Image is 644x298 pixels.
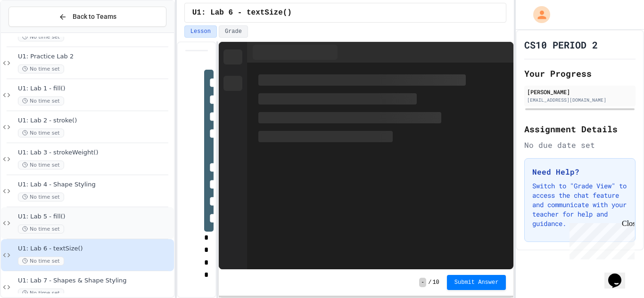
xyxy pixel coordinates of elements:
[18,257,64,266] span: No time set
[18,32,64,41] span: No time set
[524,38,598,51] h1: CS10 PERIOD 2
[18,193,64,201] span: No time set
[527,88,633,96] div: [PERSON_NAME]
[4,4,65,60] div: Chat with us now!Close
[454,279,499,286] span: Submit Answer
[566,219,635,259] iframe: chat widget
[192,7,292,18] span: U1: Lab 6 - textSize()
[428,279,431,286] span: /
[532,166,627,177] h3: Need Help?
[18,181,172,189] span: U1: Lab 4 - Shape Styling
[18,245,172,253] span: U1: Lab 6 - textSize()
[184,25,217,38] button: Lesson
[18,213,172,221] span: U1: Lab 5 - fill()
[18,64,64,73] span: No time set
[18,117,172,125] span: U1: Lab 2 - stroke()
[524,67,636,80] h2: Your Progress
[604,260,635,289] iframe: chat widget
[18,289,64,298] span: No time set
[18,161,64,169] span: No time set
[419,278,426,287] span: -
[8,7,166,27] button: Back to Teams
[532,181,627,228] p: Switch to "Grade View" to access the chat feature and communicate with your teacher for help and ...
[447,275,506,290] button: Submit Answer
[524,139,636,151] div: No due date set
[73,12,116,22] span: Back to Teams
[18,53,172,61] span: U1: Practice Lab 2
[432,279,439,286] span: 10
[18,225,64,234] span: No time set
[18,129,64,137] span: No time set
[18,277,172,285] span: U1: Lab 7 - Shapes & Shape Styling
[18,97,64,105] span: No time set
[18,85,172,93] span: U1: Lab 1 - fill()
[524,122,636,136] h2: Assignment Details
[219,25,248,38] button: Grade
[527,97,633,104] div: [EMAIL_ADDRESS][DOMAIN_NAME]
[523,4,553,25] div: My Account
[18,149,172,157] span: U1: Lab 3 - strokeWeight()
